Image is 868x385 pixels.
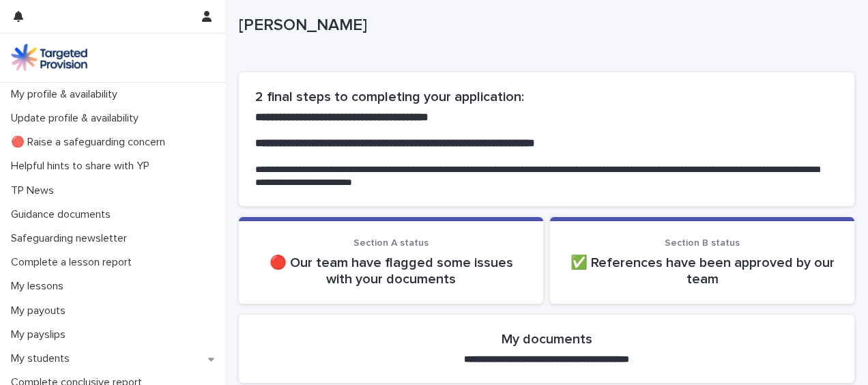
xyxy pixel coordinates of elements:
[566,255,838,287] p: ✅ References have been approved by our team
[5,304,76,317] p: My payouts
[255,255,527,287] p: 🔴 Our team have flagged some issues with your documents
[5,112,149,125] p: Update profile & availability
[5,256,143,269] p: Complete a lesson report
[5,88,128,101] p: My profile & availability
[5,160,160,173] p: Helpful hints to share with YP
[11,44,87,71] img: M5nRWzHhSzIhMunXDL62
[5,232,138,245] p: Safeguarding newsletter
[255,89,838,105] h2: 2 final steps to completing your application:
[5,208,121,221] p: Guidance documents
[239,16,849,35] p: [PERSON_NAME]
[5,184,65,197] p: TP News
[5,328,76,341] p: My payslips
[5,136,176,149] p: 🔴 Raise a safeguarding concern
[5,280,74,293] p: My lessons
[502,331,592,347] h2: My documents
[5,352,81,365] p: My students
[353,238,429,248] span: Section A status
[665,238,740,248] span: Section B status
